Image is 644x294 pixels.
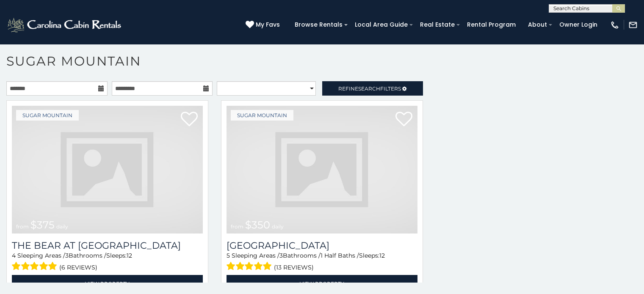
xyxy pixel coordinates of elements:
[56,223,68,230] span: daily
[628,20,638,30] img: mail-regular-white.png
[227,240,417,251] h3: Grouse Moor Lodge
[59,262,97,273] span: (6 reviews)
[231,223,243,230] span: from
[30,219,55,231] span: $375
[227,106,417,234] a: from $350 daily
[227,240,417,251] a: [GEOGRAPHIC_DATA]
[272,223,284,230] span: daily
[463,18,520,31] a: Rental Program
[379,252,385,259] span: 12
[12,240,203,251] h3: The Bear At Sugar Mountain
[321,252,359,259] span: 1 Half Baths /
[12,275,203,292] a: View Property
[231,110,293,121] a: Sugar Mountain
[338,85,401,92] span: Refine Filters
[227,106,417,234] img: dummy-image.jpg
[610,20,619,30] img: phone-regular-white.png
[322,81,423,96] a: RefineSearchFilters
[12,240,203,251] a: The Bear At [GEOGRAPHIC_DATA]
[181,111,198,129] a: Add to favorites
[227,275,417,292] a: View Property
[12,251,203,273] div: Sleeping Areas / Bathrooms / Sleeps:
[246,20,282,30] a: My Favs
[555,18,602,31] a: Owner Login
[274,262,314,273] span: (13 reviews)
[16,110,79,121] a: Sugar Mountain
[245,219,270,231] span: $350
[16,223,29,230] span: from
[127,252,132,259] span: 12
[12,106,203,234] img: dummy-image.jpg
[227,252,230,259] span: 5
[358,85,380,92] span: Search
[524,18,551,31] a: About
[351,18,412,31] a: Local Area Guide
[65,252,69,259] span: 3
[227,251,417,273] div: Sleeping Areas / Bathrooms / Sleeps:
[12,252,16,259] span: 4
[279,252,283,259] span: 3
[6,16,124,33] img: White-1-2.png
[12,106,203,234] a: from $375 daily
[416,18,459,31] a: Real Estate
[290,18,347,31] a: Browse Rentals
[256,20,280,29] span: My Favs
[395,111,412,129] a: Add to favorites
